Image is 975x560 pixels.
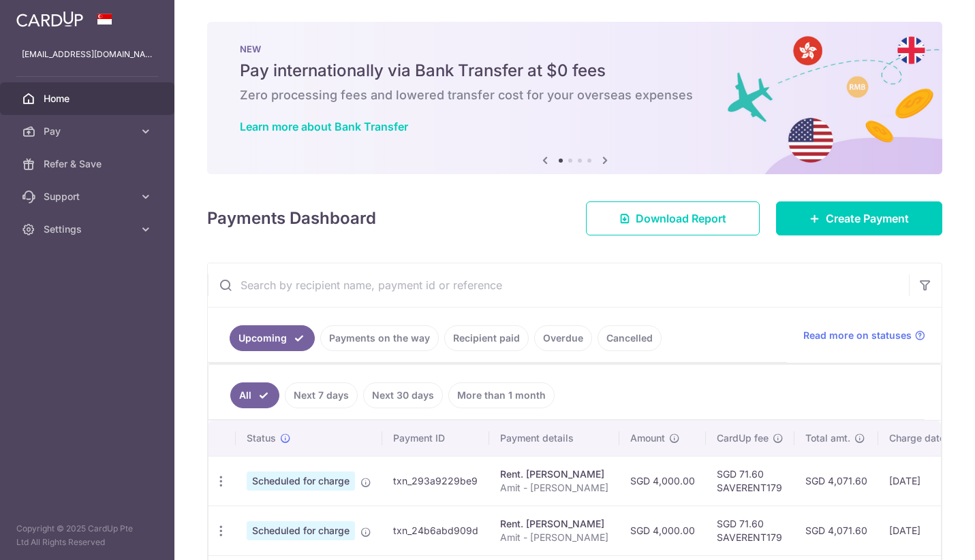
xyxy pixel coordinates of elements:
[44,157,134,171] span: Refer & Save
[586,201,760,235] a: Download Report
[887,519,961,553] iframe: Opens a widget where you can find more information
[240,60,910,82] h5: Pay internationally via Bank Transfer at $0 fees
[208,263,909,307] input: Search by recipient name, payment id or reference
[878,506,971,555] td: [DATE]
[706,456,794,506] td: SGD 71.60 SAVERENT179
[889,431,945,445] span: Charge date
[803,329,912,342] span: Read more on statuses
[619,506,706,555] td: SGD 4,000.00
[500,481,608,495] p: Amit - [PERSON_NAME]
[382,506,489,555] td: txn_24b6abd909d
[706,506,794,555] td: SGD 71.60 SAVERENT179
[247,521,355,540] span: Scheduled for charge
[320,325,439,351] a: Payments on the way
[44,190,134,203] span: Support
[230,382,279,408] a: All
[636,210,726,227] span: Download Report
[16,11,83,27] img: CardUp
[382,421,489,456] th: Payment ID
[794,456,878,506] td: SGD 4,071.60
[803,329,925,342] a: Read more on statuses
[500,467,608,481] div: Rent. [PERSON_NAME]
[22,48,153,61] p: [EMAIL_ADDRESS][DOMAIN_NAME]
[247,472,355,491] span: Scheduled for charge
[44,92,134,105] span: Home
[489,421,619,456] th: Payment details
[207,206,376,231] h4: Payments Dashboard
[240,120,408,133] a: Learn more about Bank Transfer
[247,431,276,445] span: Status
[240,87,910,103] h6: Zero processing fees and lowered transfer cost for your overseas expenses
[44,125,134,138] span: Pay
[534,325,592,351] a: Overdue
[230,325,315,351] a: Upcoming
[794,506,878,555] td: SGD 4,071.60
[448,382,555,408] a: More than 1 month
[878,456,971,506] td: [DATE]
[805,431,850,445] span: Total amt.
[500,517,608,531] div: Rent. [PERSON_NAME]
[630,431,665,445] span: Amount
[717,431,769,445] span: CardUp fee
[444,325,529,351] a: Recipient paid
[207,22,942,174] img: Bank transfer banner
[619,456,706,506] td: SGD 4,000.00
[363,382,443,408] a: Next 30 days
[382,456,489,506] td: txn_293a9229be9
[44,223,134,236] span: Settings
[500,531,608,544] p: Amit - [PERSON_NAME]
[776,201,942,235] a: Create Payment
[598,325,662,351] a: Cancelled
[240,44,910,54] p: NEW
[285,382,358,408] a: Next 7 days
[826,210,909,227] span: Create Payment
